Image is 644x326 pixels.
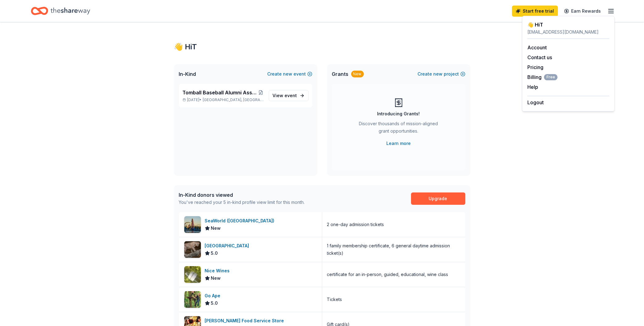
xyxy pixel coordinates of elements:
[205,317,287,324] div: [PERSON_NAME] Food Service Store
[211,225,221,232] span: New
[351,71,364,77] div: New
[527,54,552,61] button: Contact us
[179,191,305,199] div: In-Kind donors viewed
[327,296,342,303] div: Tickets
[527,21,609,28] div: 👋 Hi T
[327,242,460,257] div: 1 family membership certificate, 6 general daytime admission ticket(s)
[269,90,309,101] a: View event
[527,64,543,70] a: Pricing
[527,44,547,51] a: Account
[184,241,201,258] img: Image for Houston Zoo
[418,70,465,78] button: Createnewproject
[273,92,297,99] span: View
[205,267,232,274] div: Nice Wines
[211,274,221,282] span: New
[184,291,201,308] img: Image for Go Ape
[327,271,448,278] div: certificate for an in-person, guided, educational, wine class
[183,89,258,96] span: Tomball Baseball Alumni Association 26th Annual Golf Tournament
[174,42,470,52] div: 👋 Hi T
[527,83,538,91] button: Help
[179,199,305,206] div: You've reached your 5 in-kind profile view limit for this month.
[211,299,218,307] span: 5.0
[512,6,558,17] a: Start free trial
[211,250,218,257] span: 5.0
[285,93,297,98] span: event
[179,70,196,78] span: In-Kind
[560,6,605,17] a: Earn Rewards
[184,266,201,283] img: Image for Nice Wines
[386,140,411,147] a: Learn more
[184,216,201,233] img: Image for SeaWorld (San Antonio)
[205,242,252,250] div: [GEOGRAPHIC_DATA]
[357,120,441,137] div: Discover thousands of mission-aligned grant opportunities.
[411,192,465,205] a: Upgrade
[332,70,349,78] span: Grants
[183,97,264,102] p: [DATE] •
[205,292,223,299] div: Go Ape
[434,70,443,78] span: new
[544,74,558,80] span: Free
[327,221,384,228] div: 2 one-day admission tickets
[203,97,264,102] span: [GEOGRAPHIC_DATA], [GEOGRAPHIC_DATA]
[527,73,558,81] span: Billing
[205,217,277,225] div: SeaWorld ([GEOGRAPHIC_DATA])
[527,28,609,36] div: [EMAIL_ADDRESS][DOMAIN_NAME]
[283,70,293,78] span: new
[31,4,90,18] a: Home
[268,70,312,78] button: Createnewevent
[377,110,420,118] div: Introducing Grants!
[527,99,544,106] button: Logout
[527,73,558,81] button: BillingFree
